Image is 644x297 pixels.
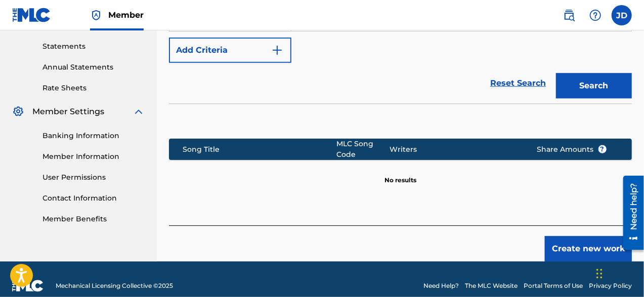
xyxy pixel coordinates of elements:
[485,72,551,94] a: Reset Search
[384,163,416,185] p: No results
[556,73,632,98] button: Search
[589,281,632,290] a: Privacy Policy
[169,38,291,63] button: Add Criteria
[563,9,575,21] img: search
[90,9,102,21] img: Top Rightsholder
[42,172,145,183] a: User Permissions
[32,106,104,118] span: Member Settings
[12,280,44,292] img: logo
[585,5,606,25] div: Help
[42,83,145,93] a: Rate Sheets
[390,144,522,155] div: Writers
[465,281,518,290] a: The MLC Website
[108,9,144,21] span: Member
[42,214,145,224] a: Member Benefits
[42,193,145,204] a: Contact Information
[42,151,145,162] a: Member Information
[42,130,145,141] a: Banking Information
[133,106,145,118] img: expand
[593,248,644,297] iframe: Chat Widget
[42,62,145,73] a: Annual Statements
[271,44,283,56] img: 9d2ae6d4665cec9f34b9.svg
[524,281,583,290] a: Portal Terms of Use
[598,145,607,153] span: ?
[589,9,602,21] img: help
[183,144,336,155] div: Song Title
[612,5,632,25] div: User Menu
[596,258,603,289] div: Drag
[423,281,459,290] a: Need Help?
[559,5,579,25] a: Public Search
[12,8,51,22] img: MLC Logo
[56,281,173,290] span: Mechanical Licensing Collective © 2025
[616,172,644,254] iframe: Resource Center
[12,106,24,118] img: Member Settings
[545,236,632,261] button: Create new work
[537,144,607,155] span: Share Amounts
[42,41,145,52] a: Statements
[337,139,390,160] div: MLC Song Code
